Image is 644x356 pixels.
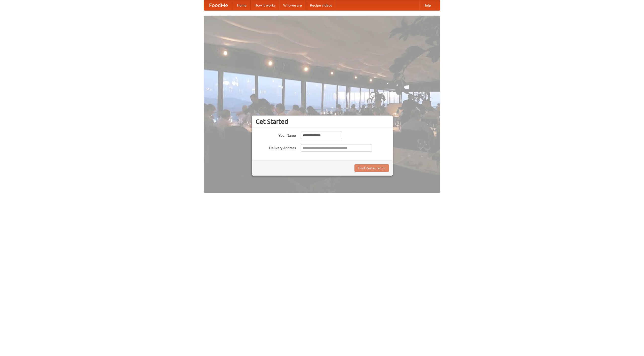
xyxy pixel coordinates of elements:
a: How it works [251,0,279,10]
h3: Get Started [256,118,389,125]
label: Delivery Address [256,144,296,150]
a: Who we are [279,0,306,10]
button: Find Restaurants! [354,164,389,172]
label: Your Name [256,132,296,138]
a: Home [233,0,251,10]
a: FoodMe [204,0,233,10]
a: Recipe videos [306,0,336,10]
a: Help [419,0,435,10]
